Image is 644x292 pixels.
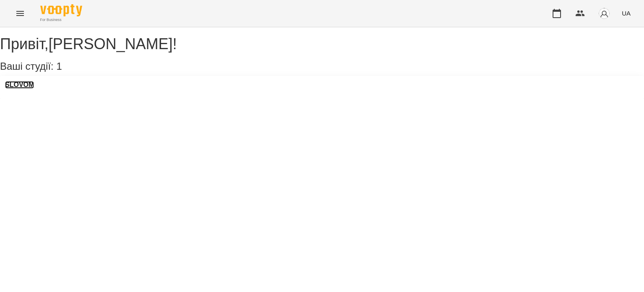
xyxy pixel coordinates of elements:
[618,5,634,21] button: UA
[622,9,631,18] span: UA
[10,3,30,24] button: Menu
[598,8,610,19] img: avatar_s.png
[40,4,82,16] img: Voopty Logo
[40,17,82,23] span: For Business
[5,81,34,89] a: SLOVOM
[56,61,62,72] span: 1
